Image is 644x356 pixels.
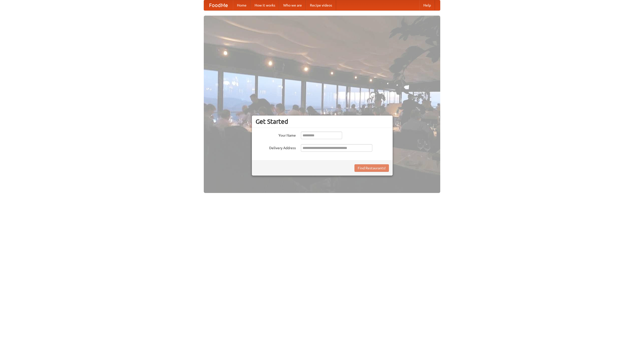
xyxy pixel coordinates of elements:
a: Recipe videos [306,0,336,10]
a: Who we are [279,0,306,10]
label: Your Name [256,132,296,138]
a: FoodMe [204,0,233,10]
a: Home [233,0,251,10]
label: Delivery Address [256,144,296,150]
button: Find Restaurants! [354,164,389,172]
a: Help [419,0,435,10]
a: How it works [251,0,279,10]
h3: Get Started [256,118,389,125]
